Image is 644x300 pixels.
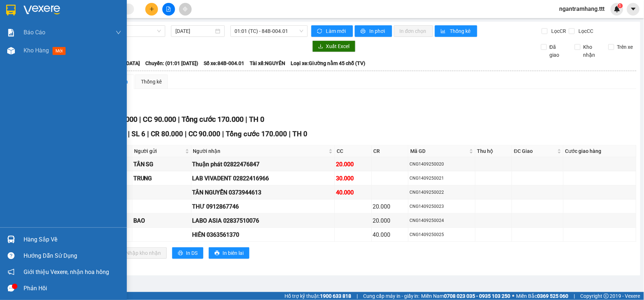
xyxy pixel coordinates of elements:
[147,130,149,138] span: |
[312,40,356,52] button: downloadXuất Excel
[145,59,198,67] span: Chuyến: (01:01 [DATE])
[408,200,475,214] td: CNG1409250023
[335,145,371,157] th: CC
[614,6,620,12] img: icon-new-feature
[537,293,569,299] strong: 0369 525 060
[151,130,183,138] span: CR 80.000
[141,78,162,86] div: Thống kê
[291,59,365,67] span: Loại xe: Giường nằm 45 chỗ (TV)
[394,25,433,37] button: In đơn chọn
[410,175,474,182] div: CNG1409250021
[24,250,121,261] div: Hướng dẫn sử dụng
[235,26,303,37] span: 01:01 (TC) - 84B-004.01
[410,147,468,155] span: Mã GD
[172,247,203,259] button: printerIn DS
[372,145,408,157] th: CR
[336,160,370,169] div: 20.000
[410,189,474,196] div: CNG1409250022
[408,185,475,200] td: CNG1409250022
[132,130,145,138] span: SL 6
[186,249,198,257] span: In DS
[574,292,575,300] span: |
[223,249,244,257] span: In biên lai
[373,216,407,225] div: 20.000
[410,231,474,238] div: CNG1409250025
[223,130,224,138] span: |
[630,6,637,12] span: caret-down
[6,5,16,16] img: logo-vxr
[373,202,407,211] div: 20.000
[554,4,611,13] span: ngantramhang.ttt
[7,236,15,243] img: warehouse-icon
[192,174,334,183] div: LAB VIVADENT 02822416966
[8,269,14,275] span: notification
[604,293,609,299] span: copyright
[226,130,287,138] span: Tổng cước 170.000
[363,292,420,300] span: Cung cấp máy in - giấy in:
[178,115,180,124] span: |
[618,3,623,8] sup: 1
[192,188,334,197] div: TÂN NGUYỄN 0373944613
[7,47,15,55] img: warehouse-icon
[444,293,511,299] strong: 0708 023 035 - 0935 103 250
[293,130,308,138] span: TH 0
[514,147,556,155] span: ĐC Giao
[139,115,141,124] span: |
[166,7,171,12] span: file-add
[7,29,15,37] img: solution-icon
[450,27,471,35] span: Thống kê
[116,30,121,35] span: down
[24,283,121,294] div: Phản hồi
[162,3,175,16] button: file-add
[192,202,334,211] div: THƯ 0912867746
[336,188,370,197] div: 40.000
[145,3,158,16] button: plus
[179,3,192,16] button: aim
[410,203,474,210] div: CNG1409250023
[357,292,358,300] span: |
[134,147,184,155] span: Người gửi
[435,25,477,37] button: bar-chartThống kê
[133,160,190,169] div: TÂN SG
[24,47,49,54] span: Kho hàng
[320,293,351,299] strong: 1900 633 818
[361,29,367,34] span: printer
[564,145,636,157] th: Cước giao hàng
[128,130,130,138] span: |
[549,27,568,35] span: Lọc CR
[326,42,350,50] span: Xuất Excel
[410,217,474,224] div: CNG1409250024
[410,161,474,168] div: CNG1409250020
[408,157,475,171] td: CNG1409250020
[175,27,213,35] input: 15/09/2025
[311,25,353,37] button: syncLàm mới
[326,27,347,35] span: Làm mới
[250,59,285,67] span: Tài xế: NGUYÊN
[249,115,264,124] span: TH 0
[245,115,247,124] span: |
[53,47,66,55] span: mới
[370,27,386,35] span: In phơi
[133,216,190,225] div: BAO
[614,43,636,51] span: Trên xe
[192,160,334,169] div: Thuận phát 02822476847
[576,27,595,35] span: Lọc CC
[185,130,187,138] span: |
[193,147,328,155] span: Người nhận
[183,7,188,12] span: aim
[512,295,515,297] span: ⚪️
[475,145,512,157] th: Thu hộ
[192,216,334,225] div: LABO ASIA 02837510076
[581,43,603,59] span: Kho nhận
[408,171,475,185] td: CNG1409250021
[149,7,154,12] span: plus
[143,115,176,124] span: CC 90.000
[24,267,109,277] span: Giới thiệu Vexere, nhận hoa hồng
[318,44,323,50] span: download
[24,28,45,37] span: Báo cáo
[112,247,167,259] button: downloadNhập kho nhận
[317,29,323,34] span: sync
[619,3,622,8] span: 1
[133,174,190,183] div: TRUNG
[8,285,14,292] span: message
